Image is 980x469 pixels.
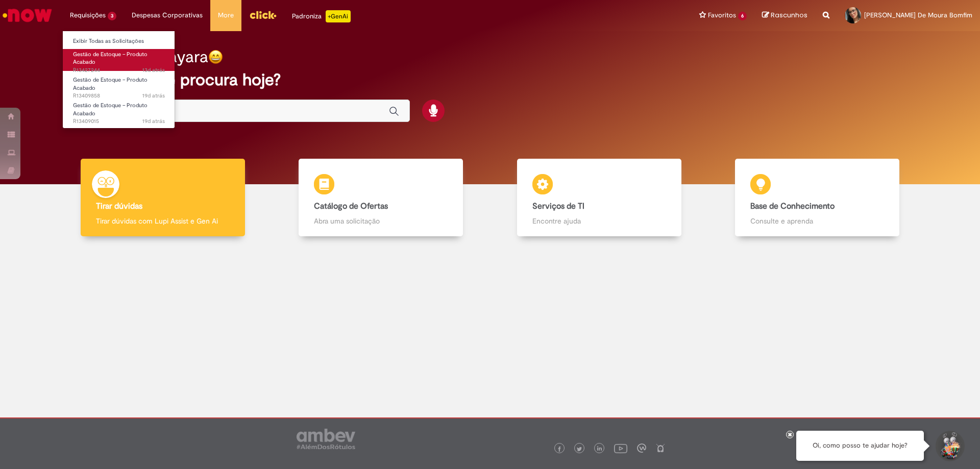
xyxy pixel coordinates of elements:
[314,216,448,226] p: Abra uma solicitação
[142,66,165,74] time: 19/08/2025 09:40:48
[762,11,807,20] a: Rascunhos
[218,10,234,20] span: More
[326,10,351,22] p: +GenAi
[73,66,165,75] span: R13427244
[750,216,884,226] p: Consulte e aprenda
[637,443,646,453] img: logo_footer_workplace.png
[292,10,351,22] div: Padroniza
[796,431,924,461] div: Oi, como posso te ajudar hoje?
[597,446,602,452] img: logo_footer_linkedin.png
[142,117,165,125] time: 13/08/2025 12:04:51
[208,50,223,64] img: happy-face.png
[864,11,972,19] span: [PERSON_NAME] De Moura Bomfim
[132,10,203,20] span: Despesas Corporativas
[656,443,665,453] img: logo_footer_naosei.png
[708,159,927,237] a: Base de Conhecimento Consulte e aprenda
[73,117,165,126] span: R13409015
[63,100,175,122] a: Aberto R13409015 : Gestão de Estoque – Produto Acabado
[88,71,892,89] h2: O que você procura hoje?
[96,216,230,226] p: Tirar dúvidas com Lupi Assist e Gen Ai
[490,159,708,237] a: Serviços de TI Encontre ajuda
[297,429,355,449] img: logo_footer_ambev_rotulo_gray.png
[73,102,148,117] span: Gestão de Estoque – Produto Acabado
[142,92,165,100] span: 19d atrás
[63,49,175,71] a: Aberto R13427244 : Gestão de Estoque – Produto Acabado
[934,431,965,461] button: Iniciar Conversa de Suporte
[142,117,165,125] span: 19d atrás
[614,441,627,455] img: logo_footer_youtube.png
[532,216,666,226] p: Encontre ajuda
[62,31,175,129] ul: Requisições
[1,5,54,26] img: ServiceNow
[73,51,148,66] span: Gestão de Estoque – Produto Acabado
[142,92,165,100] time: 13/08/2025 14:32:47
[249,7,277,22] img: click_logo_yellow_360x200.png
[73,76,148,92] span: Gestão de Estoque – Produto Acabado
[738,12,747,20] span: 6
[750,201,835,211] b: Base de Conhecimento
[63,36,175,47] a: Exibir Todas as Solicitações
[557,447,562,452] img: logo_footer_facebook.png
[63,75,175,96] a: Aberto R13409858 : Gestão de Estoque – Produto Acabado
[96,201,142,211] b: Tirar dúvidas
[142,66,165,74] span: 13d atrás
[108,12,116,20] span: 3
[314,201,388,211] b: Catálogo de Ofertas
[54,159,272,237] a: Tirar dúvidas Tirar dúvidas com Lupi Assist e Gen Ai
[73,92,165,100] span: R13409858
[708,10,736,20] span: Favoritos
[577,447,582,452] img: logo_footer_twitter.png
[272,159,491,237] a: Catálogo de Ofertas Abra uma solicitação
[532,201,584,211] b: Serviços de TI
[771,10,807,20] span: Rascunhos
[70,10,106,20] span: Requisições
